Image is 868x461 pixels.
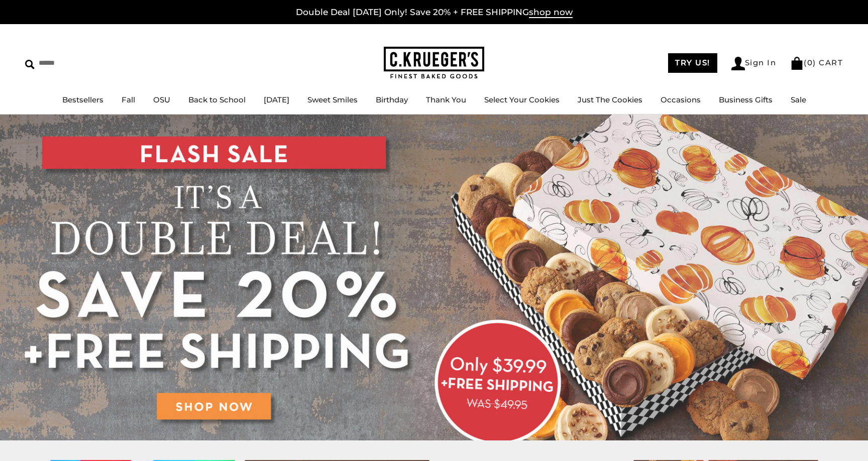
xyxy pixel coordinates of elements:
[122,95,135,104] a: Fall
[791,95,806,104] a: Sale
[731,57,745,70] img: Account
[578,95,642,104] a: Just The Cookies
[188,95,246,104] a: Back to School
[307,95,358,104] a: Sweet Smiles
[25,55,145,71] input: Search
[62,95,103,104] a: Bestsellers
[25,60,35,69] img: Search
[661,95,701,104] a: Occasions
[484,95,560,104] a: Select Your Cookies
[529,7,573,18] span: shop now
[807,58,813,67] span: 0
[790,58,843,67] a: (0) CART
[384,47,484,79] img: C.KRUEGER'S
[153,95,170,104] a: OSU
[264,95,289,104] a: [DATE]
[790,57,804,70] img: Bag
[719,95,773,104] a: Business Gifts
[731,57,777,70] a: Sign In
[668,53,717,73] a: TRY US!
[426,95,466,104] a: Thank You
[376,95,408,104] a: Birthday
[296,7,573,18] a: Double Deal [DATE] Only! Save 20% + FREE SHIPPINGshop now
